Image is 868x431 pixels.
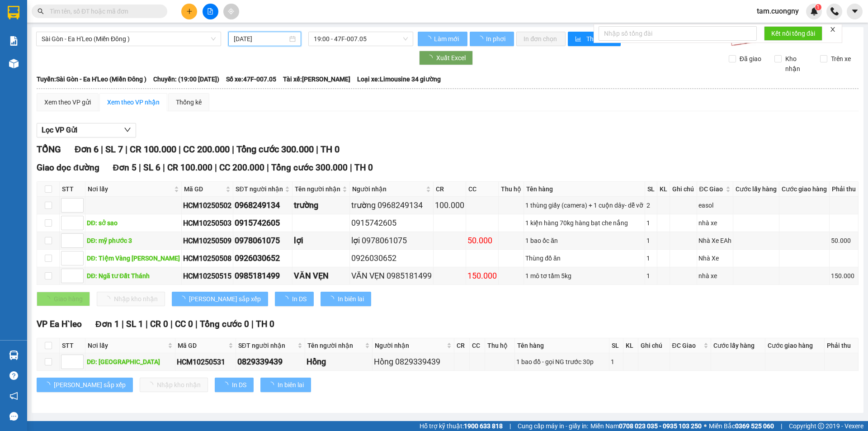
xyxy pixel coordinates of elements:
span: | [215,162,217,173]
span: | [122,319,124,329]
span: Người nhận [375,341,445,350]
td: 0915742605 [233,214,292,232]
td: HCM10250502 [182,197,233,214]
td: 0985181499 [233,267,292,285]
button: In phơi [470,32,514,46]
span: Đơn 1 [95,319,119,329]
div: HCM10250515 [183,270,231,282]
span: question-circle [9,371,18,380]
span: 1 [816,4,820,10]
button: In đơn chọn [516,32,566,46]
button: In biên lai [260,378,311,392]
div: Hồng 0829339439 [374,355,453,368]
span: | [146,319,148,329]
span: In biên lai [338,294,364,304]
span: SL 1 [126,319,143,329]
div: nhà xe [698,218,731,228]
button: Kết nối tổng đài [764,26,822,41]
td: Hồng [305,353,373,371]
span: Xuất Excel [436,53,466,63]
th: CC [470,338,485,353]
th: CC [466,182,499,197]
span: ĐC Giao [699,184,724,194]
span: Mã GD [178,341,226,350]
span: Sài Gòn - Ea H'Leo (Miền Đông ) [42,32,216,46]
span: CC 200.000 [183,144,230,155]
th: Thu hộ [499,182,524,197]
span: caret-down [851,7,859,15]
div: 100.000 [435,199,464,212]
span: search [38,8,44,14]
img: warehouse-icon [9,350,19,360]
img: logo-vxr [8,6,19,19]
span: Tên người nhận [295,184,340,194]
div: 0915742605 [235,217,290,229]
div: 1 thùng giấy (camera) + 1 cuộn dây- dễ vỡ [525,200,643,210]
div: HCM10250502 [183,200,231,211]
button: Xuất Excel [419,51,473,65]
td: 0829339439 [236,353,305,371]
th: CR [454,338,470,353]
th: Cước lấy hàng [733,182,779,197]
span: | [350,162,352,173]
td: HCM10250503 [182,214,233,232]
span: 19:00 - 47F-007.05 [314,32,408,46]
img: solution-icon [9,36,19,46]
div: Thùng đồ ăn [525,253,643,263]
button: file-add [203,4,218,19]
div: DĐ: Ngã tư Đất Thánh [87,271,180,281]
span: Giao dọc đường [37,162,99,173]
td: VĂN VẸN [292,267,350,285]
div: 2 [646,200,656,210]
span: loading [179,296,189,302]
span: plus [186,8,193,14]
span: Tài xế: [PERSON_NAME] [283,74,350,84]
span: SL 7 [105,144,123,155]
div: HCM10250509 [183,235,231,246]
th: Cước lấy hàng [711,338,765,353]
span: loading [477,36,485,42]
span: Miền Nam [590,421,702,431]
img: icon-new-feature [810,7,818,15]
span: Loại xe: Limousine 34 giường [357,74,441,84]
span: loading [328,296,338,302]
th: SL [645,182,657,197]
th: Ghi chú [638,338,670,353]
div: Nhà Xe [698,253,731,263]
div: VĂN VẸN 0985181499 [351,270,432,282]
td: trường [292,197,350,214]
span: loading [44,382,54,388]
strong: 0708 023 035 - 0935 103 250 [619,422,702,430]
td: lợi [292,232,350,250]
div: lợi 0978061075 [351,234,432,247]
td: HCM10250515 [182,267,233,285]
td: HCM10250509 [182,232,233,250]
span: VP Ea H`leo [37,319,82,329]
span: aim [228,8,234,14]
span: CC 200.000 [219,162,264,173]
span: copyright [818,423,824,429]
span: | [781,421,782,431]
span: | [316,144,318,155]
span: Cung cấp máy in - giấy in: [518,421,588,431]
span: notification [9,392,18,400]
button: Nhập kho nhận [140,378,208,392]
span: tam.cuongny [750,5,806,17]
span: Hỗ trợ kỹ thuật: [420,421,503,431]
span: Lọc VP Gửi [42,124,77,136]
span: loading [426,55,436,61]
div: easol [698,200,731,210]
sup: 1 [815,4,821,10]
span: CR 100.000 [130,144,176,155]
th: CR [434,182,466,197]
th: Cước giao hàng [779,182,830,197]
span: bar-chart [575,36,583,43]
div: lợi [294,234,348,247]
input: Tìm tên, số ĐT hoặc mã đơn [50,6,156,16]
span: | [101,144,103,155]
th: KL [623,338,638,353]
span: loading [268,382,278,388]
div: 1 mô tơ tầm 5kg [525,271,643,281]
span: Đơn 5 [113,162,137,173]
span: Người nhận [352,184,424,194]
